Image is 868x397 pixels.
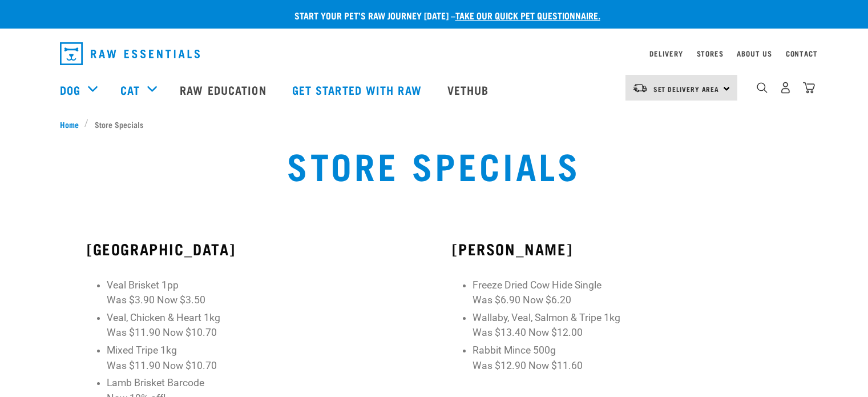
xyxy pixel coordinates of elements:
nav: dropdown navigation [51,38,818,70]
a: Cat [120,81,140,98]
img: user.png [780,82,792,94]
nav: breadcrumbs [60,118,809,130]
li: Veal, Chicken & Heart 1kg Was $11.90 Now $10.70 [107,310,415,340]
a: take our quick pet questionnaire. [455,13,600,18]
li: Veal Brisket 1pp Was $3.90 Now $3.50 [107,278,415,308]
img: home-icon@2x.png [803,82,815,94]
a: Home [60,118,85,130]
a: Vethub [436,67,503,113]
a: Dog [60,81,80,98]
h3: [GEOGRAPHIC_DATA] [87,240,415,258]
li: Rabbit Mince 500g Was $12.90 Now $11.60 [473,343,781,373]
li: Freeze Dried Cow Hide Single Was $6.90 Now $6.20 [473,278,781,308]
a: Contact [786,51,818,55]
a: Get started with Raw [281,67,436,113]
h3: [PERSON_NAME] [452,240,781,258]
a: Delivery [649,51,683,55]
img: home-icon-1@2x.png [757,82,768,93]
li: Wallaby, Veal, Salmon & Tripe 1kg Was $13.40 Now $12.00 [473,310,781,340]
img: van-moving.png [632,83,648,93]
span: Set Delivery Area [653,87,720,91]
li: Mixed Tripe 1kg Was $11.90 Now $10.70 [107,343,415,373]
img: Raw Essentials Logo [60,42,200,65]
a: Raw Education [168,67,280,113]
a: Stores [697,51,724,55]
h1: Store Specials [165,144,703,185]
span: Home [60,118,79,130]
a: About Us [737,51,772,55]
